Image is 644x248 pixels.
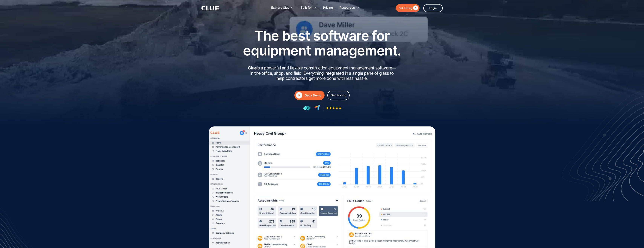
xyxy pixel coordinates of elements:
a: Get a Demo [294,91,325,100]
strong: — [392,65,396,71]
h1: The best software for equipment management. [237,28,407,58]
img: reviews at getapp [303,106,311,111]
div: Get a Demo [305,93,321,98]
img: reviews at capterra [314,105,320,111]
a: Pricing [323,2,333,14]
div: Built for [301,2,316,14]
div:  [296,92,302,99]
div: Explore Clue [271,2,294,14]
div: Built for [301,2,312,14]
img: Five-star rating icon [326,107,341,109]
div: Explore Clue [271,2,289,14]
div: Resources [340,2,359,14]
a: Login [423,4,443,12]
div:  [412,6,418,10]
div: Get Pricing [331,93,346,98]
strong: Clue [248,65,257,71]
a: Get Pricing [396,4,420,12]
img: Design for fleet management software [561,89,644,201]
div: Get Pricing [399,6,412,10]
a: Get Pricing [327,91,350,100]
h2: is a powerful and flexible construction equipment management software in the office, shop, and fi... [247,65,397,81]
div: Resources [340,2,355,14]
